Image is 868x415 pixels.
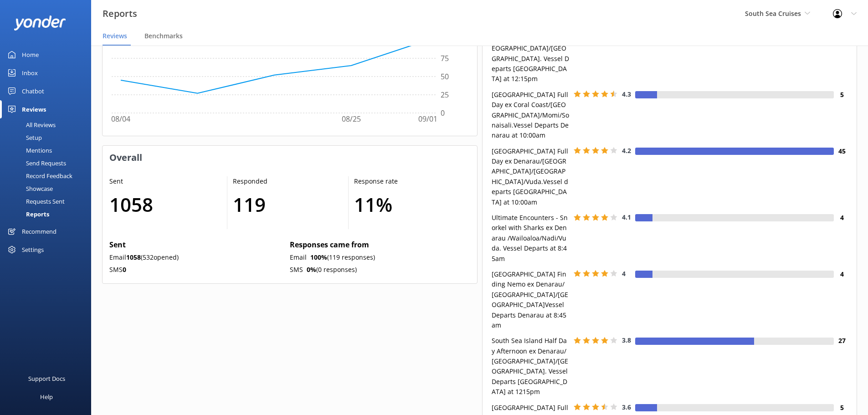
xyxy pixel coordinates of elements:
[622,403,631,411] span: 3.6
[307,265,316,274] b: 0 %
[5,144,91,157] a: Mentions
[5,182,53,195] div: Showcase
[5,118,56,131] div: All Reviews
[834,403,850,413] h4: 5
[28,369,65,388] div: Support Docs
[233,176,339,186] p: Responded
[126,253,141,261] b: 1058
[622,90,631,98] span: 4.3
[834,213,850,223] h4: 4
[40,388,53,406] div: Help
[233,189,339,220] h1: 119
[290,252,307,262] p: Email
[5,169,91,182] a: Record Feedback
[622,336,631,344] span: 3.8
[22,82,44,100] div: Chatbot
[310,253,327,261] b: 100 %
[489,23,571,84] div: Mamanuca Island Explorer Route 2 ex Denarau/[GEOGRAPHIC_DATA]/[GEOGRAPHIC_DATA]. Vessel Departs [...
[5,118,91,131] a: All Reviews
[109,265,286,275] p: SMS
[103,6,137,21] h3: Reports
[489,213,571,264] div: Ultimate Encounters - Snorkel with Sharks ex Denarau /Wailoaloa/Nadi/Vuda. Vessel Departs at 8:45am
[14,15,66,31] img: yonder-white-logo.png
[144,31,183,41] span: Benchmarks
[441,108,445,118] tspan: 0
[489,90,571,141] div: [GEOGRAPHIC_DATA] Full Day ex Coral Coast/[GEOGRAPHIC_DATA]/Momi/Sonaisali.Vessel Departs Denarau...
[834,146,850,156] h4: 45
[109,239,286,251] p: Sent
[22,241,44,259] div: Settings
[441,53,449,63] tspan: 75
[5,157,91,169] a: Send Requests
[5,182,91,195] a: Showcase
[310,252,375,262] p: (119 responses)
[103,31,127,41] span: Reviews
[5,144,52,157] div: Mentions
[441,90,449,100] tspan: 25
[109,189,218,220] h1: 1058
[5,169,72,182] div: Record Feedback
[103,146,477,169] h3: Overall
[5,208,91,220] a: Reports
[123,265,126,274] b: 0
[489,336,571,397] div: South Sea Island Half Day Afternoon ex Denarau/[GEOGRAPHIC_DATA]/[GEOGRAPHIC_DATA]. Vessel Depart...
[834,90,850,100] h4: 5
[354,189,461,220] h1: 11 %
[745,9,801,18] span: South Sea Cruises
[22,100,46,118] div: Reviews
[489,269,571,330] div: [GEOGRAPHIC_DATA] Finding Nemo ex Denarau/[GEOGRAPHIC_DATA]/[GEOGRAPHIC_DATA]Vessel Departs Denar...
[834,269,850,279] h4: 4
[290,265,303,275] p: SMS
[342,114,361,124] tspan: 08/25
[111,114,130,124] tspan: 08/04
[5,195,65,208] div: Requests Sent
[5,131,91,144] a: Setup
[622,213,631,221] span: 4.1
[22,222,56,241] div: Recommend
[489,146,571,207] div: [GEOGRAPHIC_DATA] Full Day ex Denarau/[GEOGRAPHIC_DATA]/[GEOGRAPHIC_DATA]/Vuda.Vessel departs [GE...
[5,157,66,169] div: Send Requests
[441,38,453,48] tspan: 100
[109,176,218,186] p: Sent
[622,146,631,155] span: 4.2
[5,208,49,220] div: Reports
[418,114,437,124] tspan: 09/01
[834,336,850,346] h4: 27
[354,176,461,186] p: Response rate
[307,265,357,275] p: (0 responses)
[622,269,626,278] span: 4
[5,195,91,208] a: Requests Sent
[22,64,38,82] div: Inbox
[22,46,39,64] div: Home
[109,252,286,262] p: Email ( 532 opened)
[5,131,42,144] div: Setup
[290,239,467,251] p: Responses came from
[441,72,449,82] tspan: 50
